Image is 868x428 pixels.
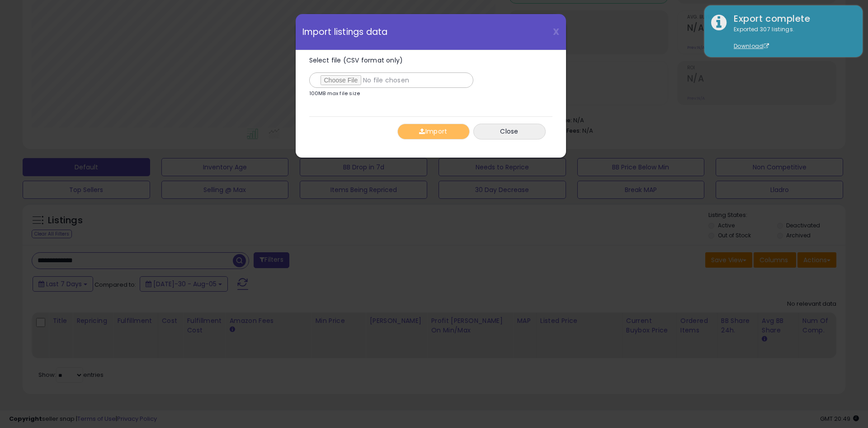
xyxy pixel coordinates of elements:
[727,12,856,25] div: Export complete
[309,91,360,96] p: 100MB max file size
[302,28,388,36] span: Import listings data
[727,25,856,51] div: Exported 307 listings.
[397,124,470,139] button: Import
[473,124,546,139] button: Close
[734,42,769,50] a: Download
[553,25,559,38] span: X
[309,56,403,65] span: Select file (CSV format only)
